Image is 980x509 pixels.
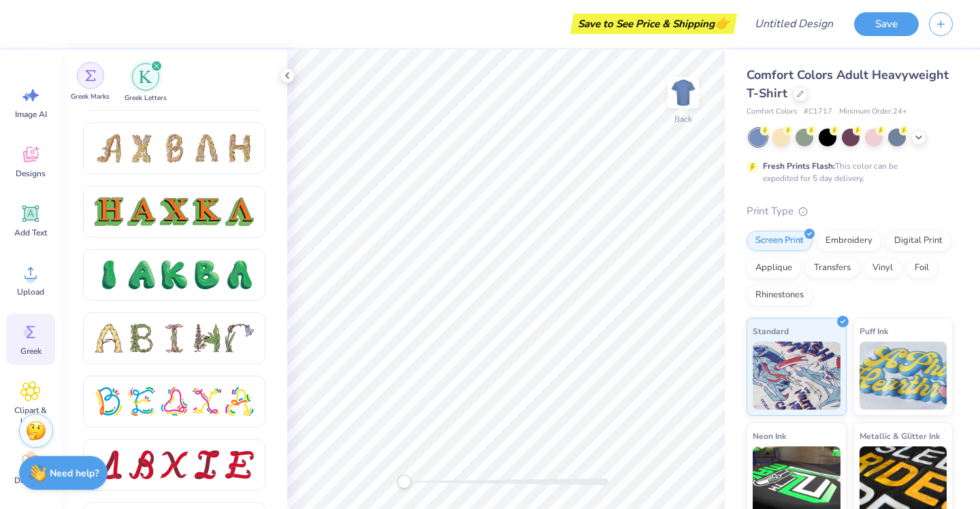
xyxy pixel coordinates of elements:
[125,63,167,103] button: filter button
[860,324,888,338] span: Puff Ink
[125,93,167,103] span: Greek Letters
[15,109,47,120] span: Image AI
[817,231,881,251] div: Embroidery
[763,161,835,171] strong: Fresh Prints Flash:
[805,258,860,278] div: Transfers
[125,63,167,103] div: filter for Greek Letters
[14,227,47,238] span: Add Text
[50,467,99,480] strong: Need help?
[674,113,692,125] div: Back
[753,342,840,410] img: Standard
[753,429,786,443] span: Neon Ink
[71,92,110,102] span: Greek Marks
[747,258,801,278] div: Applique
[854,12,919,36] button: Save
[747,203,953,219] div: Print Type
[574,14,734,34] div: Save to See Price & Shipping
[885,231,951,251] div: Digital Print
[753,324,789,338] span: Standard
[8,405,53,427] span: Clipart & logos
[864,258,902,278] div: Vinyl
[85,70,96,81] img: Greek Marks Image
[747,106,797,118] span: Comfort Colors
[747,285,813,306] div: Rhinestones
[747,67,949,101] span: Comfort Colors Adult Heavyweight T-Shirt
[17,286,44,297] span: Upload
[715,15,730,31] span: 👉
[906,258,938,278] div: Foil
[71,62,110,102] div: filter for Greek Marks
[860,342,947,410] img: Puff Ink
[16,168,46,179] span: Designs
[139,70,152,84] img: Greek Letters Image
[14,475,47,486] span: Decorate
[397,475,411,489] div: Accessibility label
[71,63,110,103] button: filter button
[747,231,813,251] div: Screen Print
[763,160,930,184] div: This color can be expedited for 5 day delivery.
[860,429,940,443] span: Metallic & Glitter Ink
[839,106,907,118] span: Minimum Order: 24 +
[670,79,697,106] img: Back
[744,10,844,37] input: Untitled Design
[20,346,42,357] span: Greek
[804,106,832,118] span: # C1717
